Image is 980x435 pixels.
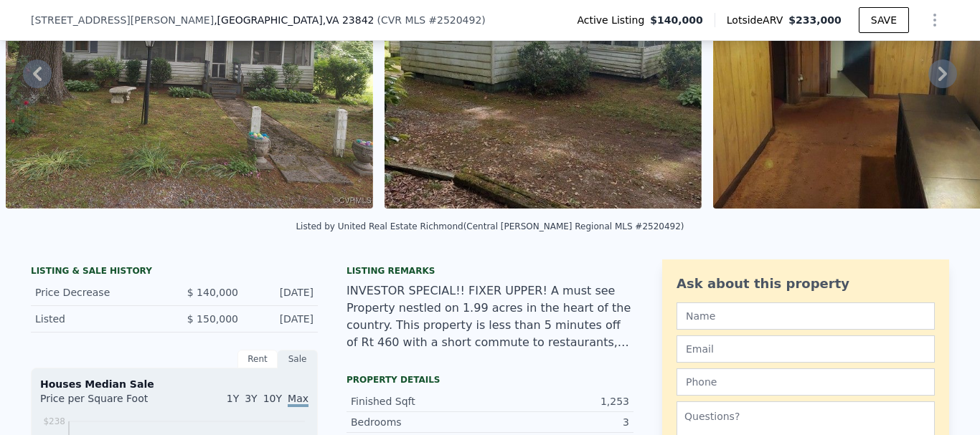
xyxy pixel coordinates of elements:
[351,394,490,408] div: Finished Sqft
[351,415,490,429] div: Bedrooms
[677,368,935,396] input: Phone
[250,312,314,326] div: [DATE]
[35,285,163,300] div: Price Decrease
[187,313,238,325] span: $ 150,000
[35,312,163,326] div: Listed
[237,350,278,368] div: Rent
[227,393,239,404] span: 1Y
[381,14,425,26] span: CVR MLS
[250,285,314,300] div: [DATE]
[677,274,935,294] div: Ask about this property
[577,13,650,27] span: Active Listing
[920,6,949,34] button: Show Options
[323,14,374,26] span: , VA 23842
[677,335,935,363] input: Email
[727,13,788,27] span: Lotside ARV
[245,393,257,404] span: 3Y
[40,391,174,414] div: Price per Square Foot
[650,13,703,27] span: $140,000
[278,350,318,368] div: Sale
[296,221,684,231] div: Listed by United Real Estate Richmond (Central [PERSON_NAME] Regional MLS #2520492)
[31,13,214,27] span: [STREET_ADDRESS][PERSON_NAME]
[677,302,935,330] input: Name
[788,14,842,26] span: $233,000
[859,7,909,33] button: SAVE
[43,416,65,426] tspan: $238
[490,415,629,429] div: 3
[347,265,633,277] div: Listing remarks
[263,393,282,404] span: 10Y
[347,282,633,351] div: INVESTOR SPECIAL!! FIXER UPPER! A must see Property nestled on 1.99 acres in the heart of the cou...
[40,377,308,391] div: Houses Median Sale
[31,265,318,279] div: LISTING & SALE HISTORY
[490,394,629,408] div: 1,253
[377,13,485,27] div: ( )
[288,393,308,407] span: Max
[214,13,374,27] span: , [GEOGRAPHIC_DATA]
[187,287,238,298] span: $ 140,000
[428,14,481,26] span: # 2520492
[347,374,633,386] div: Property details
